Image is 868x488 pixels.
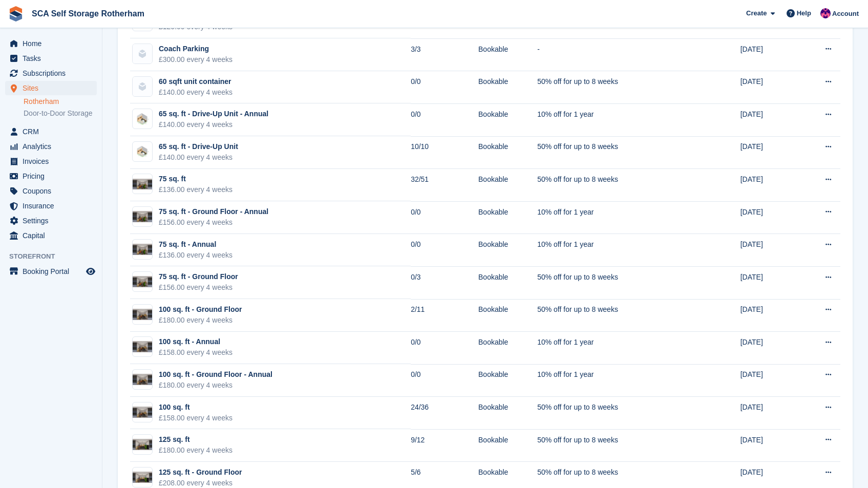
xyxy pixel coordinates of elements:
td: 10% off for 1 year [537,234,696,267]
span: Create [746,8,767,18]
td: 50% off for up to 8 weeks [537,397,696,430]
td: [DATE] [740,201,798,234]
div: £300.00 every 4 weeks [159,54,232,65]
span: Insurance [23,199,84,213]
img: SCA-66sqft.jpg [133,145,152,159]
td: 50% off for up to 8 weeks [537,429,696,462]
a: Preview store [84,265,97,278]
a: menu [5,124,97,139]
td: 32/51 [411,169,478,202]
span: Invoices [23,154,84,168]
td: Bookable [478,136,537,169]
td: 9/12 [411,429,478,462]
td: 0/0 [411,201,478,234]
td: 0/0 [411,332,478,365]
a: menu [5,36,97,51]
td: 0/0 [411,364,478,397]
a: menu [5,264,97,279]
img: 100%20SQ.FT-2.jpg [133,341,152,352]
td: [DATE] [740,364,798,397]
span: Capital [23,228,84,243]
td: [DATE] [740,169,798,202]
img: 75%20SQ.FT.jpg [133,244,152,255]
span: Sites [23,81,84,95]
span: Tasks [23,51,84,66]
td: 50% off for up to 8 weeks [537,136,696,169]
div: £156.00 every 4 weeks [159,217,268,228]
div: 65 sq. ft - Drive-Up Unit [159,141,238,152]
span: Storefront [9,251,102,262]
div: 100 sq. ft - Ground Floor - Annual [159,369,272,380]
div: 75 sq. ft - Ground Floor - Annual [159,206,268,217]
span: Analytics [23,139,84,154]
td: 50% off for up to 8 weeks [537,71,696,104]
div: £180.00 every 4 weeks [159,445,232,456]
td: Bookable [478,364,537,397]
td: 10% off for 1 year [537,201,696,234]
a: menu [5,154,97,168]
div: £158.00 every 4 weeks [159,347,232,358]
td: Bookable [478,71,537,104]
img: 75%20SQ.FT.jpg [133,211,152,222]
img: 125%20SQ.FT.jpg [133,472,152,483]
td: [DATE] [740,397,798,430]
td: [DATE] [740,266,798,299]
td: [DATE] [740,103,798,136]
td: 10/10 [411,136,478,169]
a: menu [5,51,97,66]
td: [DATE] [740,136,798,169]
td: Bookable [478,234,537,267]
td: [DATE] [740,332,798,365]
a: menu [5,184,97,198]
td: 50% off for up to 8 weeks [537,169,696,202]
img: 75%20SQ.FT.jpg [133,179,152,190]
td: Bookable [478,429,537,462]
span: Settings [23,214,84,228]
td: Bookable [478,201,537,234]
div: 60 sqft unit container [159,76,232,87]
img: 125%20SQ.FT.jpg [133,439,152,450]
a: menu [5,228,97,243]
a: menu [5,66,97,80]
td: 0/3 [411,266,478,299]
td: Bookable [478,332,537,365]
div: 125 sq. ft [159,434,232,445]
div: 100 sq. ft [159,402,232,413]
td: 24/36 [411,397,478,430]
td: Bookable [478,299,537,332]
td: 10% off for 1 year [537,332,696,365]
td: - [537,38,696,71]
td: [DATE] [740,299,798,332]
div: 125 sq. ft - Ground Floor [159,467,242,478]
span: Subscriptions [23,66,84,80]
div: 75 sq. ft [159,174,232,184]
div: 100 sq. ft - Annual [159,336,232,347]
span: Help [797,8,811,18]
span: Coupons [23,184,84,198]
a: Rotherham [24,97,97,107]
img: 100%20SQ.FT-2.jpg [133,374,152,385]
td: [DATE] [740,38,798,71]
img: 75%20SQ.FT.jpg [133,276,152,287]
td: Bookable [478,266,537,299]
a: menu [5,199,97,213]
img: 100%20SQ.FT-2.jpg [133,309,152,320]
div: 75 sq. ft - Annual [159,239,232,250]
div: 75 sq. ft - Ground Floor [159,271,238,282]
img: 100%20SQ.FT-2.jpg [133,407,152,418]
div: £136.00 every 4 weeks [159,250,232,261]
div: £156.00 every 4 weeks [159,282,238,293]
img: blank-unit-type-icon-ffbac7b88ba66c5e286b0e438baccc4b9c83835d4c34f86887a83fc20ec27e7b.svg [133,44,152,63]
img: SCA-66sqft.jpg [133,112,152,126]
span: Home [23,36,84,51]
td: 2/11 [411,299,478,332]
div: 100 sq. ft - Ground Floor [159,304,242,315]
td: 0/0 [411,71,478,104]
span: CRM [23,124,84,139]
div: £140.00 every 4 weeks [159,87,232,98]
td: 0/0 [411,234,478,267]
span: Pricing [23,169,84,183]
td: Bookable [478,103,537,136]
div: £158.00 every 4 weeks [159,413,232,423]
div: £136.00 every 4 weeks [159,184,232,195]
